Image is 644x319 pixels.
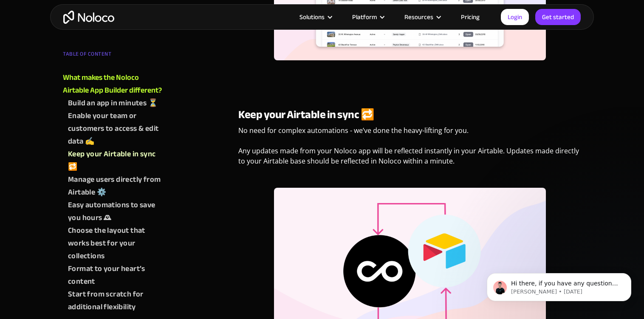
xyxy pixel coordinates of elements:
a: Manage users directly from Airtable ⚙️ [68,173,166,199]
div: Resources [394,11,450,23]
a: What makes the Noloco Airtable App Builder different? [63,71,166,97]
div: Solutions [299,11,325,23]
p: No need for complex automations - we’ve done the heavy-lifting for you. ‍ Any updates made from y... [238,125,581,172]
a: Format to your heart’s content [68,263,166,288]
a: Start from scratch for additional flexibility [68,288,166,313]
a: Easy automations to save you hours 🕰 [68,199,166,224]
div: Platform [342,11,394,23]
a: Login [501,9,529,25]
div: Platform [352,11,377,23]
a: Choose the layout that works best for your collections [68,224,166,263]
div: Solutions [289,11,342,23]
a: Keep your Airtable in sync 🔁 [68,148,166,173]
div: Resources [404,11,433,23]
div: TABLE OF CONTENT [63,48,166,65]
div: Build an app in minutes ⏳ [68,97,158,110]
a: Build an app in minutes ⏳ [68,97,166,110]
iframe: Intercom notifications message [474,255,644,315]
strong: Keep your Airtable in sync 🔁 [238,104,374,125]
a: Pricing [450,11,490,23]
p: ‍ [238,76,581,92]
a: Get started [535,9,581,25]
a: Enable your team or customers to access & edit data ✍️ [68,110,166,148]
a: home [63,11,114,24]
